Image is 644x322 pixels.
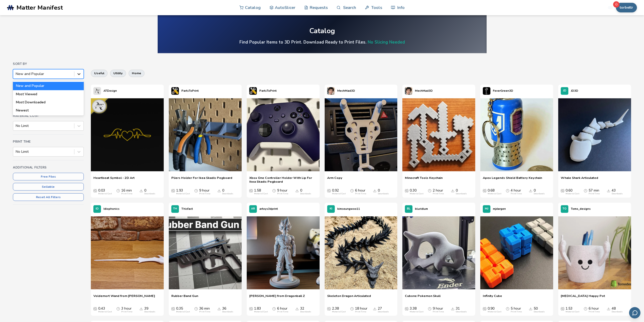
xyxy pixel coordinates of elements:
span: Rubber Band Gun [171,294,198,301]
div: 1.83 [254,307,268,313]
div: Material Cost [332,311,346,313]
div: 9 hour [433,307,444,313]
span: KI [330,207,332,211]
span: TO [563,207,567,211]
span: Average Cost [93,188,97,193]
div: Catalog [309,27,335,35]
p: MechMad3D [337,88,355,93]
a: FeverGreen3D's profileFeverGreen3D [480,85,516,97]
span: Voldemort Wand from [PERSON_NAME] [93,294,155,301]
a: ATDesign's profileATDesign [91,85,119,97]
span: Downloads [139,188,143,193]
div: 5 hour [511,307,522,313]
div: 31 [456,307,467,313]
div: Downloads [612,193,623,195]
div: 16 min [121,188,132,195]
div: Downloads [534,193,545,195]
span: ID [96,207,99,211]
div: Material Cost [410,311,423,313]
div: Material Cost [488,311,501,313]
span: Average Cost [561,188,564,193]
div: Print Time [121,193,132,195]
a: Heartbeat Symbol - 2D Art [93,176,135,183]
div: 36 min [199,307,210,313]
div: Downloads [534,311,545,313]
p: Thisfact [181,206,193,212]
div: 0 [378,188,389,195]
span: JD [563,89,566,92]
a: [MEDICAL_DATA] Happy Pot [561,294,605,301]
div: 1.58 [254,188,268,195]
a: Minecraft Tools Keychain [405,176,443,183]
span: Downloads [139,307,143,311]
p: PartsToPrint [259,88,277,93]
a: Infinity Cube [483,294,502,301]
span: AR [251,207,255,211]
div: Print Time [199,311,210,313]
div: 57 min [589,188,600,195]
span: Average Print Time [116,307,120,311]
h4: Material Cost [13,114,84,118]
div: Material Cost [566,193,579,195]
div: 0.90 [488,307,501,313]
div: 1.93 [176,188,190,195]
span: Average Print Time [272,307,276,311]
div: 0 [144,188,155,195]
div: Downloads [300,193,311,195]
span: Average Cost [327,188,331,193]
div: Downloads [144,311,155,313]
img: MechMad3D's profile [405,87,412,95]
span: Average Print Time [584,307,587,311]
div: Print Time [121,311,132,313]
input: New and PopularNew and PopularMost ViewedMost DownloadedNewest [16,72,17,76]
span: Downloads [607,307,610,311]
span: Downloads [217,188,221,193]
div: Print Time [433,311,444,313]
div: 0 [534,188,545,195]
span: Average Print Time [350,188,354,193]
div: New and Popular [13,82,84,90]
span: Downloads [373,307,377,311]
div: Material Cost [488,193,501,195]
span: Downloads [373,188,377,193]
img: PartsToPrint's profile [171,87,179,95]
h4: Sort By [13,62,84,66]
span: Average Cost [327,307,331,311]
p: ATDesign [103,88,117,93]
div: 9 hour [277,188,288,195]
div: 0.60 [566,188,579,195]
a: MechMad3D's profileMechMad3D [325,85,358,97]
div: 3.38 [410,307,423,313]
div: 6 hour [589,307,600,313]
span: Average Print Time [116,188,120,193]
span: MJ [485,207,488,211]
div: 32 [300,307,311,313]
span: Xbox One Controller Holder With Lip For Ikea Skadis Pegboard [249,176,317,183]
span: Average Print Time [350,307,354,311]
span: Whale Shark Articulated [561,176,598,183]
span: Average Cost [483,307,486,311]
div: 0.30 [410,188,423,195]
button: useful [91,70,108,77]
div: Downloads [222,193,233,195]
div: 4 hour [511,188,522,195]
a: Arm Copy [327,176,342,183]
a: No Slicing Needed [368,39,405,45]
div: Print Time [511,311,522,313]
span: Average Print Time [194,307,198,311]
span: Cubone Pokemon Skull [405,294,441,301]
span: Average Cost [483,188,486,193]
span: Downloads [451,188,454,193]
div: 3 hour [121,307,132,313]
div: Print Time [433,193,444,195]
span: Average Print Time [506,188,509,193]
a: [PERSON_NAME] from Dragonball Z [249,294,305,301]
div: Material Cost [176,193,190,195]
span: Average Cost [249,188,253,193]
span: Average Cost [561,307,564,311]
div: Downloads [222,311,233,313]
img: ATDesign's profile [93,87,101,95]
span: Downloads [529,307,532,311]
